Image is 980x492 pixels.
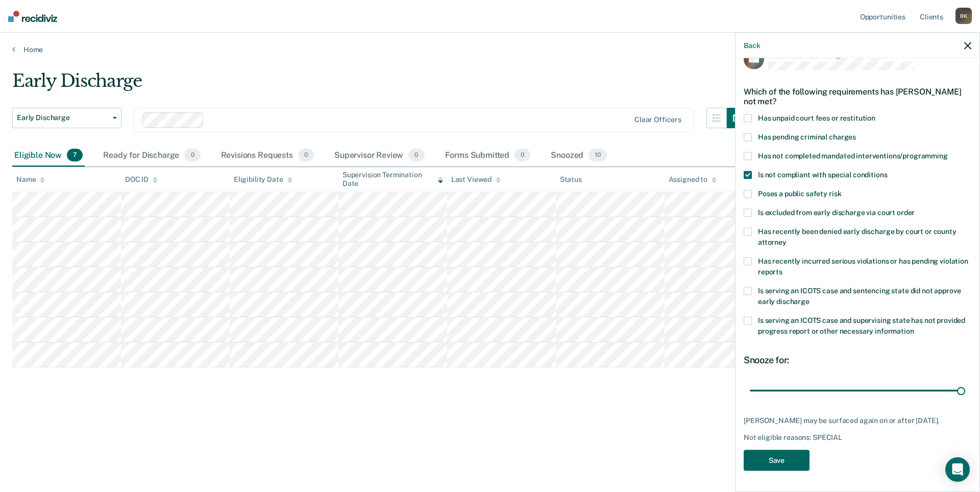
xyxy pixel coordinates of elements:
span: Has recently incurred serious violations or has pending violation reports [758,257,968,276]
div: Revisions Requests [219,145,316,167]
div: Assigned to [669,175,717,184]
div: DOC ID [125,175,158,184]
div: Not eligible reasons: SPECIAL [744,433,971,442]
span: Is excluded from early discharge via court order [758,208,915,217]
div: [PERSON_NAME] may be surfaced again on or after [DATE]. [744,416,971,425]
span: Early Discharge [17,113,109,122]
span: Has not completed mandated interventions/programming [758,152,948,160]
div: Status [560,175,582,184]
div: B K [955,8,972,24]
span: 0 [184,149,200,162]
span: Is not compliant with special conditions [758,171,887,179]
div: Eligibility Date [234,175,292,184]
div: Supervisor Review [332,145,427,167]
div: Supervision Termination Date [342,171,443,188]
div: Eligible Now [12,145,85,167]
div: Which of the following requirements has [PERSON_NAME] not met? [744,78,971,114]
span: 0 [408,149,424,162]
div: Clear officers [634,115,681,124]
img: Recidiviz [8,11,57,22]
span: 10 [589,149,607,162]
span: 0 [298,149,314,162]
div: Name [16,175,45,184]
span: 0 [514,149,530,162]
div: Ready for Discharge [101,145,202,167]
span: Has pending criminal charges [758,133,856,141]
div: Snoozed [549,145,609,167]
span: 7 [67,149,83,162]
div: Snooze for: [744,355,971,366]
div: Open Intercom Messenger [945,457,970,482]
div: Early Discharge [12,71,747,100]
span: Is serving an ICOTS case and supervising state has not provided progress report or other necessar... [758,316,965,335]
span: Poses a public safety risk [758,190,841,198]
span: Is serving an ICOTS case and sentencing state did not approve early discharge [758,287,961,306]
div: Forms Submitted [443,145,533,167]
button: Back [744,41,760,50]
div: Last Viewed [451,175,501,184]
span: Has recently been denied early discharge by court or county attorney [758,227,957,246]
button: Save [744,450,810,471]
a: Home [12,45,968,54]
span: Has unpaid court fees or restitution [758,114,875,122]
